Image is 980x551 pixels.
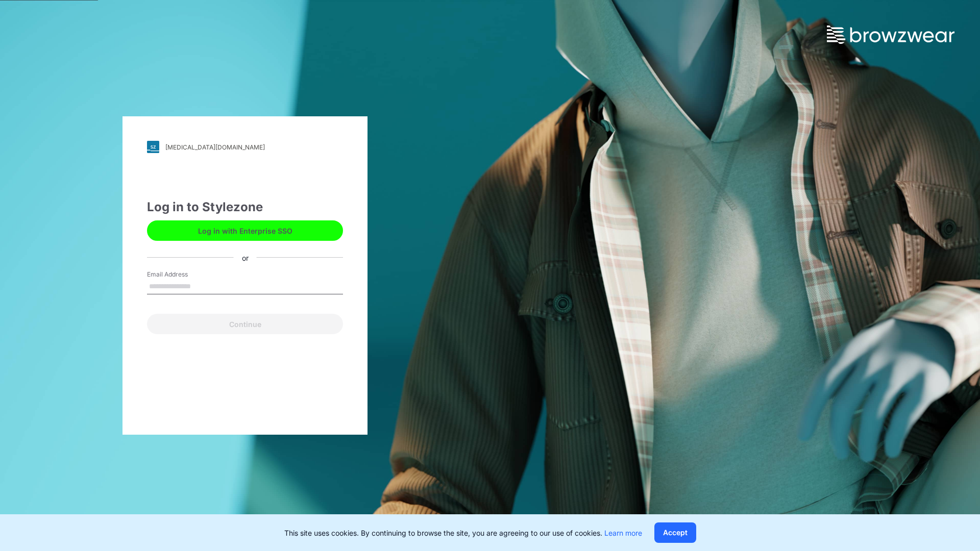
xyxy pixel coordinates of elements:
[654,522,696,543] button: Accept
[165,143,265,151] div: [MEDICAL_DATA][DOMAIN_NAME]
[147,270,218,279] label: Email Address
[827,26,954,44] img: browzwear-logo.73288ffb.svg
[284,528,642,538] p: This site uses cookies. By continuing to browse the site, you are agreeing to our use of cookies.
[147,141,159,153] img: svg+xml;base64,PHN2ZyB3aWR0aD0iMjgiIGhlaWdodD0iMjgiIHZpZXdCb3g9IjAgMCAyOCAyOCIgZmlsbD0ibm9uZSIgeG...
[147,141,343,153] a: [MEDICAL_DATA][DOMAIN_NAME]
[147,220,343,241] button: Log in with Enterprise SSO
[604,529,642,537] a: Learn more
[234,252,257,263] div: or
[147,198,343,216] div: Log in to Stylezone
